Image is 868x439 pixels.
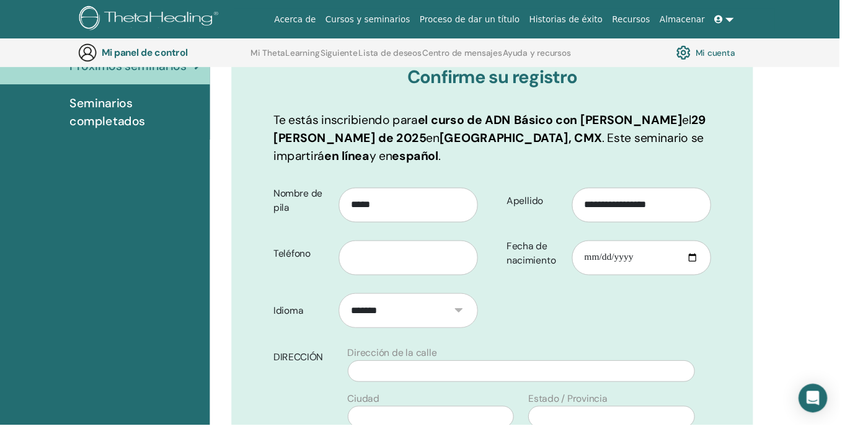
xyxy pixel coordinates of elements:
img: generic-user-icon.jpg [81,45,100,64]
font: Siguiente [332,49,370,60]
font: . Este seminario se impartirá [283,135,728,169]
font: en línea [335,153,382,169]
font: Dirección de la calle [360,358,452,371]
font: Estado / Provincia [546,406,628,419]
font: Lista de deseos [371,49,436,60]
font: el curso de ADN Básico con [PERSON_NAME] [432,116,706,132]
font: Idioma [283,314,314,327]
a: Proceso de dar un título [429,9,542,32]
a: Acerca de [279,9,332,32]
font: Confirme su registro [422,68,597,92]
font: 29 [PERSON_NAME] de 2025 [283,116,730,151]
font: Nombre de pila [283,193,334,221]
font: Proceso de dar un título [434,15,538,25]
font: Próximos seminarios [72,60,193,76]
font: Centro de mensajes [437,49,520,60]
a: Ayuda y recursos [520,50,590,69]
font: DIRECCIÓN [283,363,334,376]
font: Cursos y seminarios [337,15,424,25]
img: logo.png [82,6,230,34]
font: Recursos [633,15,672,25]
font: Mi cuenta [719,50,760,61]
font: Seminarios completados [72,99,150,133]
div: Open Intercom Messenger [826,397,856,427]
font: Mi ThetaLearning [259,49,330,60]
a: Mi ThetaLearning [259,50,330,69]
a: Recursos [628,9,677,32]
a: Siguiente [332,50,370,69]
font: Acerca de [284,15,327,25]
a: Historias de éxito [542,9,628,32]
img: cog.svg [699,44,714,65]
font: Almacenar [682,15,728,25]
font: Ciudad [360,406,392,419]
font: Ayuda y recursos [520,49,590,60]
font: Teléfono [283,255,321,268]
font: Fecha de nacimiento [524,248,575,276]
a: Cursos y seminarios [332,9,429,32]
font: Apellido [524,201,562,214]
a: Mi cuenta [699,44,760,65]
a: Almacenar [677,9,733,32]
font: y en [382,153,405,169]
font: Historias de éxito [547,15,623,25]
font: en [441,135,454,151]
font: Mi panel de control [105,48,194,61]
font: . [453,153,456,169]
font: el [706,116,715,132]
font: español [405,153,453,169]
a: Lista de deseos [371,50,436,69]
font: [GEOGRAPHIC_DATA], CMX [454,135,622,151]
a: Centro de mensajes [437,50,520,69]
font: Te estás inscribiendo para [283,116,432,132]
